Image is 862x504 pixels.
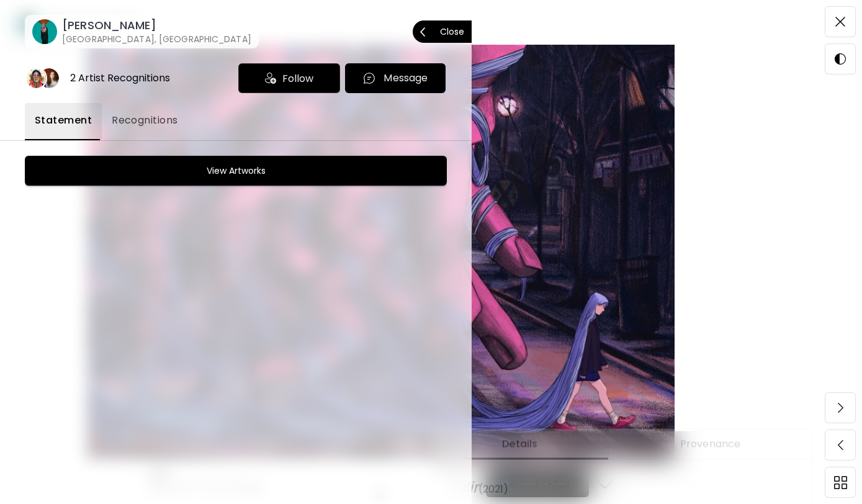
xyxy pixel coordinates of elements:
span: Recognitions [112,113,178,128]
p: Message [384,71,428,86]
img: icon [265,73,276,84]
button: View Artworks [25,156,447,186]
button: Close [413,20,472,43]
h6: [GEOGRAPHIC_DATA], [GEOGRAPHIC_DATA] [62,33,251,45]
span: Statement [35,113,92,128]
div: Follow [238,63,340,93]
h6: [PERSON_NAME] [62,18,251,33]
p: Close [440,27,464,36]
button: chatIconMessage [345,63,446,93]
img: chatIcon [362,71,376,85]
h6: View Artworks [207,163,266,178]
div: 2 Artist Recognitions [70,71,170,85]
span: Follow [282,71,313,86]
